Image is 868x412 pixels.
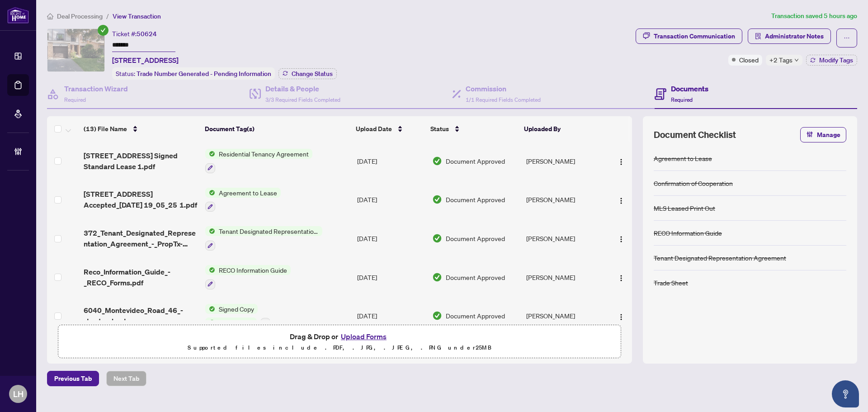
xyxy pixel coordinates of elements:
[64,342,615,353] p: Supported files include .PDF, .JPG, .JPEG, .PNG under 25 MB
[654,153,712,163] div: Agreement to Lease
[205,188,281,212] button: Status IconAgreement to Lease
[84,189,198,210] span: [STREET_ADDRESS] Accepted_[DATE] 19_05_25 1.pdf
[618,197,625,204] img: Logo
[278,68,337,79] button: Change Status
[636,28,742,44] button: Transaction Communication
[654,128,736,141] span: Document Checklist
[265,96,340,103] span: 3/3 Required Fields Completed
[446,272,505,282] span: Document Approved
[671,96,693,103] span: Required
[54,371,92,386] span: Previous Tab
[98,25,108,36] span: check-circle
[771,11,857,21] article: Transaction saved 5 hours ago
[338,331,389,342] button: Upload Forms
[205,317,215,327] img: Status Icon
[654,228,722,238] div: RECO Information Guide
[755,33,761,39] span: solution
[356,124,392,134] span: Upload Date
[215,188,281,198] span: Agreement to Lease
[806,55,857,66] button: Modify Tags
[832,380,859,407] button: Open asap
[64,83,128,94] h4: Transaction Wizard
[618,275,625,282] img: Logo
[205,265,215,275] img: Status Icon
[84,227,198,249] span: 372_Tenant_Designated_Representation_Agreement_-_PropTx-[PERSON_NAME].pdf
[432,233,442,243] img: Document Status
[265,83,340,94] h4: Details & People
[205,226,322,251] button: Status IconTenant Designated Representation Agreement
[84,124,127,134] span: (13) File Name
[215,149,312,159] span: Residential Tenancy Agreement
[817,128,840,142] span: Manage
[106,371,146,386] button: Next Tab
[446,233,505,243] span: Document Approved
[618,236,625,243] img: Logo
[446,156,505,166] span: Document Approved
[113,12,161,20] span: View Transaction
[654,253,786,263] div: Tenant Designated Representation Agreement
[354,180,429,219] td: [DATE]
[427,116,520,142] th: Status
[47,29,104,71] img: IMG-W12305871_1.jpg
[205,188,215,198] img: Status Icon
[215,304,258,314] span: Signed Copy
[466,96,541,103] span: 1/1 Required Fields Completed
[215,317,257,327] span: Trade Sheet
[58,325,621,359] span: Drag & Drop orUpload FormsSupported files include .PDF, .JPG, .JPEG, .PNG under25MB
[819,57,853,63] span: Modify Tags
[614,270,628,284] button: Logo
[654,178,733,188] div: Confirmation of Cooperation
[354,219,429,258] td: [DATE]
[523,180,605,219] td: [PERSON_NAME]
[215,265,291,275] span: RECO Information Guide
[654,29,735,43] div: Transaction Communication
[446,194,505,204] span: Document Approved
[57,12,103,20] span: Deal Processing
[523,142,605,180] td: [PERSON_NAME]
[352,116,427,142] th: Upload Date
[794,58,799,62] span: down
[13,388,24,400] span: LH
[112,28,157,39] div: Ticket #:
[523,258,605,297] td: [PERSON_NAME]
[354,297,429,336] td: [DATE]
[800,127,846,142] button: Manage
[614,231,628,246] button: Logo
[354,142,429,180] td: [DATE]
[520,116,603,142] th: Uploaded By
[201,116,352,142] th: Document Tag(s)
[205,304,270,328] button: Status IconSigned CopyStatus IconTrade Sheet
[432,311,442,321] img: Document Status
[671,83,708,94] h4: Documents
[290,331,389,342] span: Drag & Drop or
[215,226,322,236] span: Tenant Designated Representation Agreement
[205,149,215,159] img: Status Icon
[523,297,605,336] td: [PERSON_NAME]
[106,11,109,21] li: /
[618,158,625,166] img: Logo
[84,150,198,172] span: [STREET_ADDRESS] Signed Standard Lease 1.pdf
[137,70,271,78] span: Trade Number Generated - Pending Information
[654,278,688,288] div: Trade Sheet
[432,194,442,204] img: Document Status
[430,124,449,134] span: Status
[466,83,541,94] h4: Commission
[292,71,333,77] span: Change Status
[7,7,29,24] img: logo
[112,55,179,66] span: [STREET_ADDRESS]
[523,219,605,258] td: [PERSON_NAME]
[84,305,198,327] span: 6040_Montevideo_Road_46_-_trade_sheet_-_Mohamed_to_review.pdf
[739,55,759,65] span: Closed
[446,311,505,321] span: Document Approved
[432,272,442,282] img: Document Status
[205,149,312,173] button: Status IconResidential Tenancy Agreement
[205,265,291,289] button: Status IconRECO Information Guide
[765,29,824,43] span: Administrator Notes
[354,258,429,297] td: [DATE]
[748,28,831,44] button: Administrator Notes
[432,156,442,166] img: Document Status
[614,154,628,168] button: Logo
[80,116,201,142] th: (13) File Name
[614,308,628,323] button: Logo
[137,30,157,38] span: 50624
